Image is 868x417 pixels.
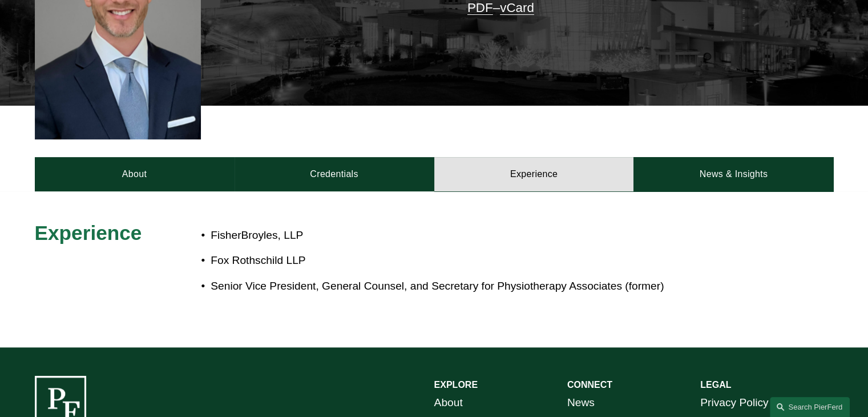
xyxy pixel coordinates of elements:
p: Senior Vice President, General Counsel, and Secretary for Physiotherapy Associates (former) [211,276,733,296]
a: PDF [467,1,493,15]
a: News & Insights [633,157,833,191]
a: About [434,393,463,413]
a: vCard [500,1,534,15]
a: Privacy Policy [700,393,768,413]
p: Fox Rothschild LLP [211,251,733,271]
a: Credentials [235,157,434,191]
a: News [567,393,595,413]
a: Search this site [770,397,850,417]
strong: LEGAL [700,380,731,390]
strong: EXPLORE [434,380,478,390]
strong: CONNECT [567,380,612,390]
a: About [35,157,235,191]
p: FisherBroyles, LLP [211,226,733,246]
span: Experience [35,222,142,244]
a: Experience [434,157,634,191]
